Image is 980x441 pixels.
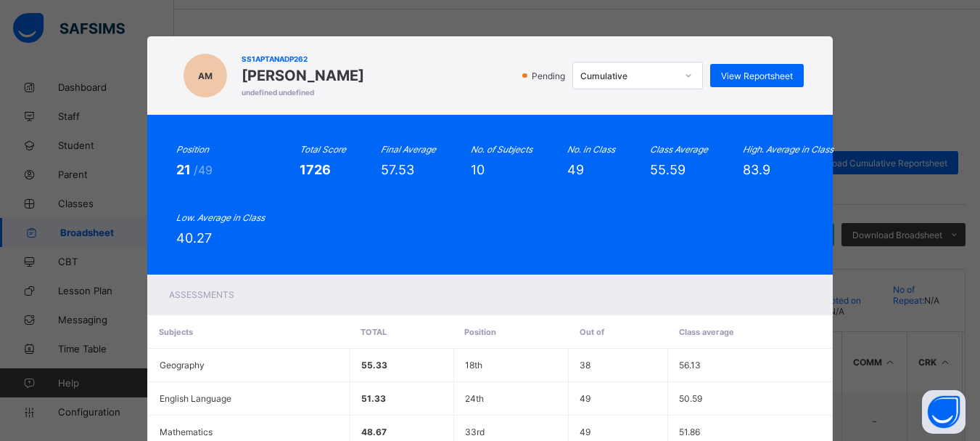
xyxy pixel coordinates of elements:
span: 10 [471,162,485,177]
span: Out of [580,327,604,337]
span: 83.9 [743,162,770,177]
span: 38 [580,360,590,371]
span: [PERSON_NAME] [242,67,364,84]
span: 49 [580,393,590,404]
span: 51.86 [679,426,700,437]
span: 55.33 [361,360,387,371]
span: Assessments [169,289,234,300]
span: Pending [530,70,569,81]
span: 49 [580,426,590,437]
i: No. of Subjects [471,144,532,155]
i: Total Score [300,144,346,155]
span: undefined undefined [242,88,364,97]
span: 21 [176,162,194,177]
span: /49 [194,163,213,177]
span: 55.59 [650,162,685,177]
span: 56.13 [679,360,701,371]
span: Subjects [159,327,193,337]
span: 40.27 [176,230,212,246]
i: Low. Average in Class [176,212,265,223]
span: Total [361,327,387,337]
span: 24th [465,393,484,404]
i: Class Average [650,144,708,155]
span: View Reportsheet [721,70,793,81]
span: 50.59 [679,393,702,404]
span: 18th [465,360,482,371]
span: 48.67 [361,426,387,437]
span: 49 [567,162,584,177]
div: Cumulative [580,70,676,81]
span: English Language [160,393,231,404]
span: 33rd [465,426,485,437]
span: SS1APTANADP262 [242,54,364,63]
span: 51.33 [361,393,386,404]
span: 1726 [300,162,331,177]
span: Mathematics [160,426,213,437]
i: Final Average [381,144,436,155]
i: High. Average in Class [743,144,833,155]
span: 57.53 [381,162,414,177]
i: No. in Class [567,144,615,155]
i: Position [176,144,209,155]
button: Open asap [922,390,965,434]
span: Geography [160,360,205,371]
span: AM [198,70,213,81]
span: Class average [679,327,734,337]
span: Position [464,327,496,337]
